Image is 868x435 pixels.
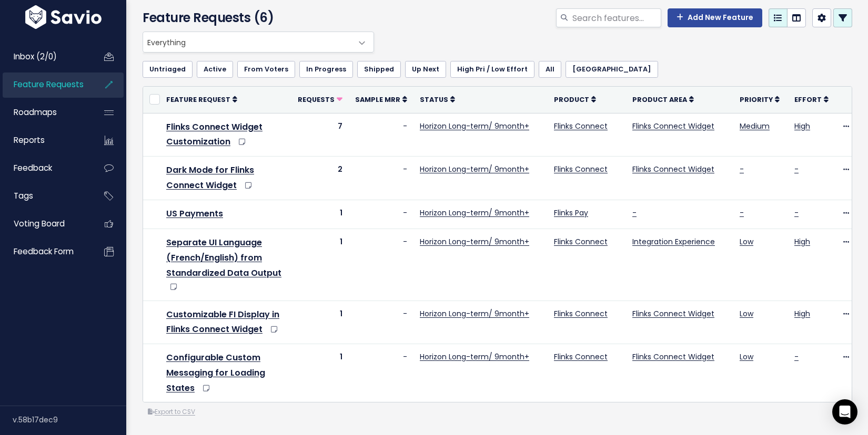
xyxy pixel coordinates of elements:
td: 1 [291,200,349,229]
a: Flinks Connect [554,164,608,174]
a: US Payments [166,208,223,220]
a: Up Next [405,61,446,78]
span: Roadmaps [14,107,57,118]
a: Export to CSV [148,408,195,416]
a: Effort [794,94,829,105]
a: Flinks Connect [554,308,608,319]
span: Effort [794,95,822,104]
span: Voting Board [14,218,65,229]
td: - [349,301,413,344]
a: Flinks Connect [554,351,608,362]
a: Flinks Connect Widget Customization [166,121,263,148]
a: Low [740,308,753,319]
a: - [794,208,799,218]
a: Status [420,94,455,105]
a: Dark Mode for Flinks Connect Widget [166,164,254,191]
a: Low [740,351,753,362]
td: 1 [291,344,349,402]
a: Separate UI Language (French/English) from Standardized Data Output [166,236,281,279]
a: Flinks Connect Widget [632,308,714,319]
span: Status [420,95,448,104]
a: Horizon Long-term/ 9month+ [420,351,529,362]
a: High [794,308,810,319]
a: Flinks Connect Widget [632,121,714,131]
a: Horizon Long-term/ 9month+ [420,121,529,131]
td: - [349,113,413,157]
td: - [349,344,413,402]
a: Flinks Connect [554,121,608,131]
td: 1 [291,229,349,301]
span: Requests [298,95,335,104]
a: Shipped [357,61,401,78]
span: Everything [143,32,374,53]
a: Active [197,61,233,78]
a: Integration Experience [632,236,715,247]
span: Reports [14,134,45,146]
a: Untriaged [143,61,193,78]
span: Product [554,95,589,104]
a: - [740,164,744,174]
a: Priority [740,94,780,105]
a: All [539,61,561,78]
a: - [794,351,799,362]
a: Horizon Long-term/ 9month+ [420,308,529,319]
input: Search features... [571,8,661,27]
span: Feedback [14,162,52,173]
ul: Filter feature requests [143,61,852,78]
a: High [794,236,810,247]
a: Feature Request [166,94,237,105]
span: Everything [143,32,352,52]
a: Customizable FI Display in Flinks Connect Widget [166,308,279,336]
a: Tags [3,184,87,208]
a: Reports [3,128,87,152]
div: Open Intercom Messenger [832,399,857,424]
span: Tags [14,190,33,201]
td: 1 [291,301,349,344]
a: Horizon Long-term/ 9month+ [420,164,529,174]
a: Feedback form [3,240,87,264]
td: 2 [291,157,349,200]
span: Priority [740,95,773,104]
a: Product Area [632,94,694,105]
td: - [349,200,413,229]
a: Sample MRR [355,94,407,105]
a: Add New Feature [668,8,762,27]
a: Horizon Long-term/ 9month+ [420,236,529,247]
a: Requests [298,94,342,105]
a: Flinks Pay [554,208,588,218]
a: - [740,208,744,218]
a: Feedback [3,156,87,180]
a: [GEOGRAPHIC_DATA] [566,61,658,78]
span: Feature Request [166,95,230,104]
a: Flinks Connect Widget [632,164,714,174]
a: From Voters [237,61,295,78]
span: Inbox (2/0) [14,51,57,62]
a: Roadmaps [3,100,87,125]
td: - [349,157,413,200]
span: Sample MRR [355,95,400,104]
a: Configurable Custom Messaging for Loading States [166,351,265,394]
a: Feature Requests [3,72,87,97]
a: Horizon Long-term/ 9month+ [420,208,529,218]
img: logo-white.9d6f32f41409.svg [23,5,104,28]
a: Flinks Connect Widget [632,351,714,362]
a: Voting Board [3,212,87,236]
a: Low [740,236,753,247]
span: Product Area [632,95,687,104]
a: Product [554,94,596,105]
a: High Pri / Low Effort [450,61,534,78]
a: Flinks Connect [554,236,608,247]
a: Medium [740,121,770,131]
span: Feature Requests [14,79,84,90]
a: - [632,208,637,218]
a: In Progress [299,61,353,78]
a: Inbox (2/0) [3,45,87,69]
span: Feedback form [14,246,74,257]
div: v.58b17dec9 [13,406,126,433]
td: - [349,229,413,301]
a: High [794,121,810,131]
td: 7 [291,113,349,157]
h4: Feature Requests (6) [143,8,369,27]
a: - [794,164,799,174]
